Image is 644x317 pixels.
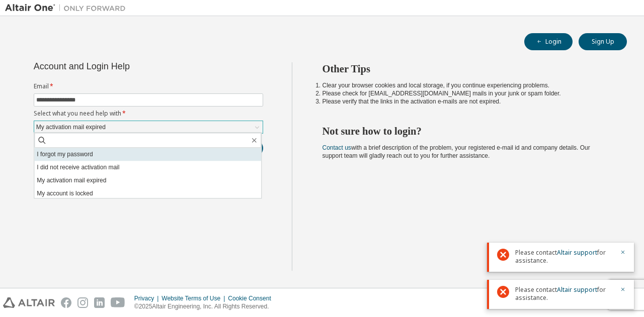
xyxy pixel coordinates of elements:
button: Login [524,33,573,50]
div: My activation mail expired [34,121,263,133]
img: Altair One [5,3,131,13]
div: Account and Login Help [34,62,217,70]
div: Cookie Consent [228,294,277,302]
li: Please verify that the links in the activation e-mails are not expired. [323,97,609,105]
label: Select what you need help with [34,110,263,118]
a: Altair support [557,285,597,294]
span: Please contact for assistance. [515,286,614,302]
div: Privacy [134,294,162,302]
img: linkedin.svg [94,297,105,308]
h2: Other Tips [323,62,609,75]
a: Contact us [323,144,351,151]
li: I forgot my password [34,148,261,161]
img: youtube.svg [111,297,125,308]
label: Email [34,82,263,90]
h2: Not sure how to login? [323,125,609,138]
div: Website Terms of Use [162,294,228,302]
img: facebook.svg [61,297,71,308]
div: My activation mail expired [35,122,107,133]
img: instagram.svg [77,297,88,308]
li: Clear your browser cookies and local storage, if you continue experiencing problems. [323,81,609,89]
span: with a brief description of the problem, your registered e-mail id and company details. Our suppo... [323,144,590,159]
img: altair_logo.svg [3,297,55,308]
li: Please check for [EMAIL_ADDRESS][DOMAIN_NAME] mails in your junk or spam folder. [323,89,609,97]
p: © 2025 Altair Engineering, Inc. All Rights Reserved. [134,302,277,311]
span: Please contact for assistance. [515,249,614,265]
a: Altair support [557,248,597,257]
button: Sign Up [579,33,627,50]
